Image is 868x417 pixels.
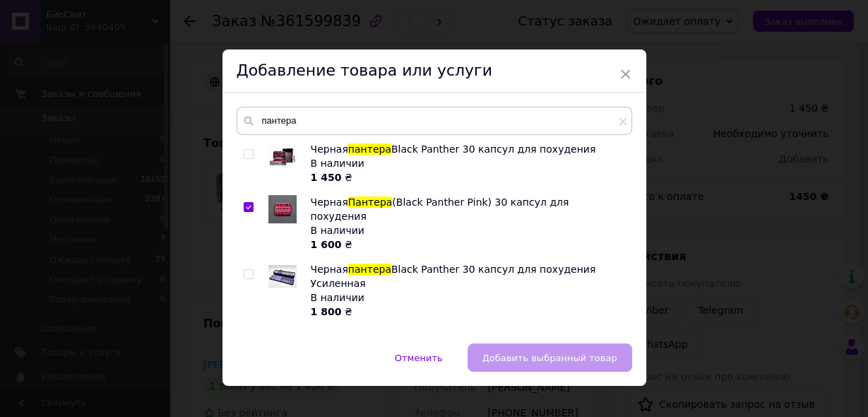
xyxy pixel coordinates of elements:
[311,223,624,237] div: В наличии
[237,107,632,135] input: Поиск по товарам и услугам
[348,264,391,275] span: пантера
[311,143,348,155] span: Черная
[311,237,624,252] div: ₴
[619,62,632,86] span: ×
[311,172,342,183] b: 1 450
[391,143,595,155] span: Black Panther 30 капсул для похудения
[380,343,458,372] button: Отменить
[311,290,624,305] div: В наличии
[395,353,443,363] span: Отменить
[311,196,348,208] span: Черная
[311,239,342,250] b: 1 600
[348,196,393,208] span: Пантера
[268,144,297,168] img: Черная пантера Black Panther 30 капсул для похудения
[311,305,624,319] div: ₴
[311,170,624,184] div: ₴
[268,195,297,223] img: Черная Пантера (Black Panther Pink) 30 капсул для похудения
[311,306,342,317] b: 1 800
[222,49,646,93] div: Добавление товара или услуги
[311,264,348,275] span: Черная
[348,143,391,155] span: пантера
[311,264,596,289] span: Black Panther 30 капсул для похудения Усиленная
[311,156,624,170] div: В наличии
[311,196,569,222] span: (Black Panther Pink) 30 капсул для похудения
[268,265,297,288] img: Черная пантера Black Panther 30 капсул для похудения Усиленная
